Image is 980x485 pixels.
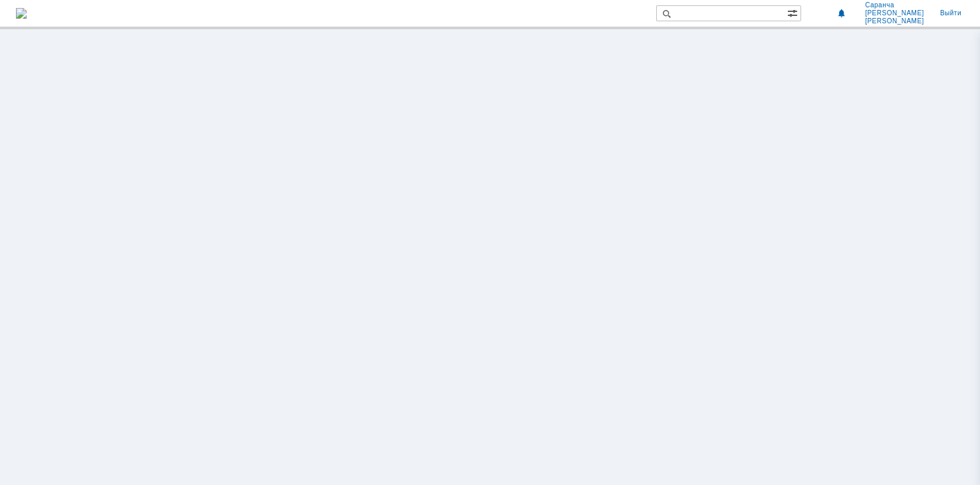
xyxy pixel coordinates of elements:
span: Саранча [865,1,924,9]
img: logo [16,8,27,19]
span: [PERSON_NAME] [865,17,924,25]
span: [PERSON_NAME] [865,9,924,17]
span: Расширенный поиск [787,6,800,19]
a: Перейти на домашнюю страницу [16,8,27,19]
